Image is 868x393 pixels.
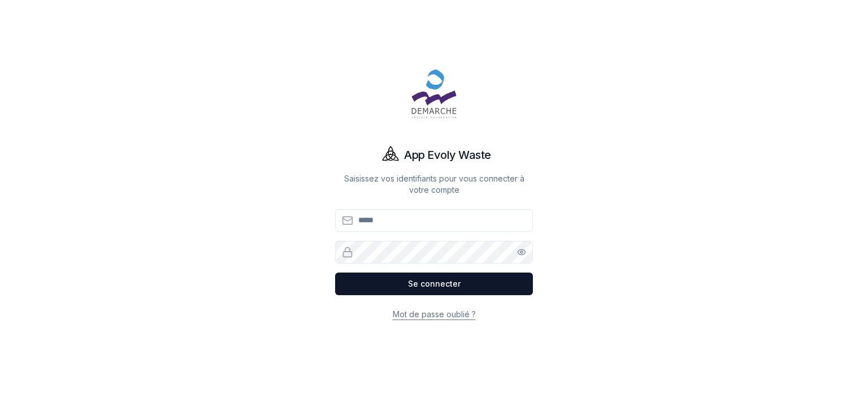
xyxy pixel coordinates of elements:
[335,173,533,196] p: Saisissez vos identifiants pour vous connecter à votre compte
[393,309,476,319] a: Mot de passe oublié ?
[407,67,461,121] img: Démarche Logo
[404,147,491,163] h1: App Evoly Waste
[335,273,533,295] button: Se connecter
[377,141,404,169] img: Evoly Logo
